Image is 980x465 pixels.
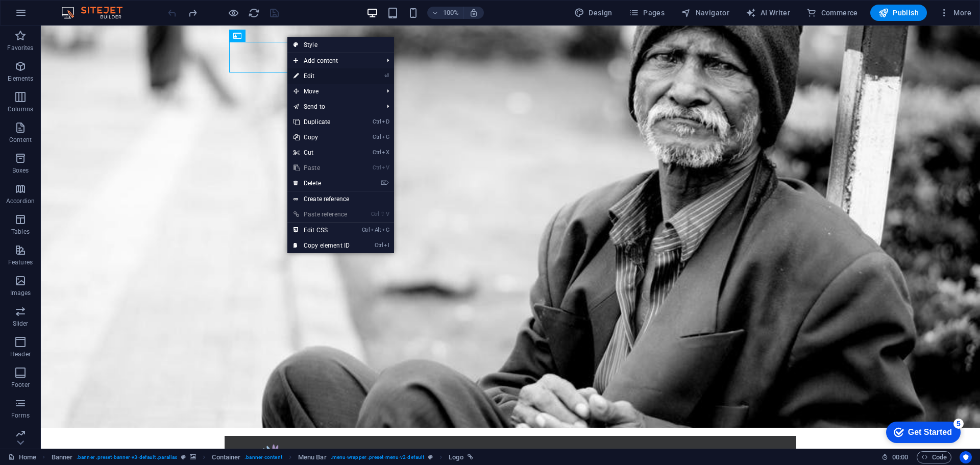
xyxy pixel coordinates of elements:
i: ⇧ [380,211,385,217]
span: Design [574,8,612,18]
i: On resize automatically adjust zoom level to fit chosen device. [469,8,478,17]
button: Click here to leave preview mode and continue editing [227,7,239,19]
span: Click to select. Double-click to edit [52,451,73,463]
i: This element contains a background [190,454,196,460]
button: Commerce [802,5,862,21]
i: Ctrl [362,227,370,233]
p: Header [10,350,31,358]
a: Home [8,451,36,463]
a: Style [287,37,394,53]
span: Click to select. Double-click to edit [298,451,327,463]
span: More [939,8,971,18]
p: Boxes [12,166,29,175]
button: Navigator [677,5,733,21]
span: Move [287,84,379,99]
p: Content [9,136,32,144]
p: Elements [8,75,34,83]
a: ⏎Edit [287,68,356,84]
p: Features [8,258,33,266]
a: CtrlVPaste [287,160,356,176]
button: AI Writer [742,5,794,21]
img: Editor Logo [59,7,135,19]
p: Slider [13,320,29,328]
button: Usercentrics [960,451,972,463]
p: Accordion [6,197,35,205]
span: Navigator [681,8,729,18]
i: X [382,149,389,156]
div: Get Started 5 items remaining, 0% complete [8,5,83,27]
nav: breadcrumb [52,451,473,463]
div: Design (Ctrl+Alt+Y) [570,5,617,21]
span: Add content [287,53,379,68]
button: Code [917,451,951,463]
button: Publish [870,5,927,21]
span: 00 00 [892,451,908,463]
i: Ctrl [373,149,381,156]
i: ⌦ [381,180,389,186]
a: ⌦Delete [287,176,356,191]
i: Ctrl [373,134,381,140]
span: . menu-wrapper .preset-menu-v2-default [331,451,424,463]
a: CtrlCCopy [287,130,356,145]
a: Create reference [287,191,394,207]
button: reload [248,7,260,19]
div: 5 [76,2,86,12]
span: . banner-content [244,451,282,463]
p: Tables [11,228,30,236]
a: CtrlXCut [287,145,356,160]
a: CtrlAltCEdit CSS [287,223,356,238]
i: Ctrl [375,242,383,249]
p: Images [10,289,31,297]
i: Reload page [248,7,260,19]
button: redo [186,7,199,19]
i: This element is a customizable preset [181,454,186,460]
p: Columns [8,105,33,113]
div: Get Started [30,11,74,20]
span: Pages [629,8,665,18]
span: Publish [878,8,919,18]
i: C [382,227,389,233]
span: Code [921,451,947,463]
button: Design [570,5,617,21]
p: Favorites [7,44,33,52]
a: CtrlICopy element ID [287,238,356,253]
span: Click to select. Double-click to edit [449,451,463,463]
span: AI Writer [746,8,790,18]
i: V [386,211,389,217]
i: This element is a customizable preset [428,454,433,460]
a: Send to [287,99,379,114]
i: ⏎ [384,72,389,79]
i: I [384,242,389,249]
i: C [382,134,389,140]
span: Click to select. Double-click to edit [212,451,240,463]
h6: 100% [443,7,459,19]
span: Commerce [806,8,858,18]
a: CtrlDDuplicate [287,114,356,130]
button: Pages [625,5,669,21]
i: Alt [371,227,381,233]
i: Ctrl [373,164,381,171]
i: This element is linked [468,454,473,460]
p: Forms [11,411,30,420]
i: Redo: Delete elements (Ctrl+Y, ⌘+Y) [187,7,199,19]
i: V [382,164,389,171]
a: Ctrl⇧VPaste reference [287,207,356,222]
button: More [935,5,975,21]
i: D [382,118,389,125]
h6: Session time [881,451,909,463]
i: Ctrl [373,118,381,125]
span: : [899,453,901,461]
button: 100% [427,7,463,19]
p: Footer [11,381,30,389]
span: . banner .preset-banner-v3-default .parallax [77,451,177,463]
i: Ctrl [371,211,379,217]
